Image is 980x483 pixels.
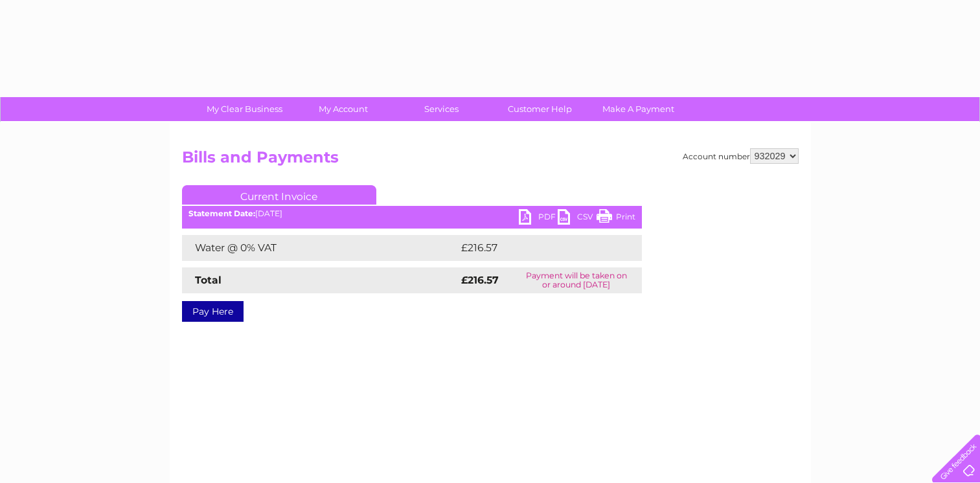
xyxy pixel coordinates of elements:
[188,208,255,218] b: Statement Date:
[182,185,376,205] a: Current Invoice
[597,209,635,228] a: Print
[458,235,618,261] td: £216.57
[519,209,558,228] a: PDF
[683,148,799,164] div: Account number
[461,274,499,286] strong: £216.57
[290,97,396,121] a: My Account
[486,97,593,121] a: Customer Help
[195,274,222,286] strong: Total
[511,267,641,293] td: Payment will be taken on or around [DATE]
[585,97,692,121] a: Make A Payment
[191,97,298,121] a: My Clear Business
[182,301,244,322] a: Pay Here
[182,235,458,261] td: Water @ 0% VAT
[182,209,642,218] div: [DATE]
[182,148,799,173] h2: Bills and Payments
[558,209,597,228] a: CSV
[388,97,495,121] a: Services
